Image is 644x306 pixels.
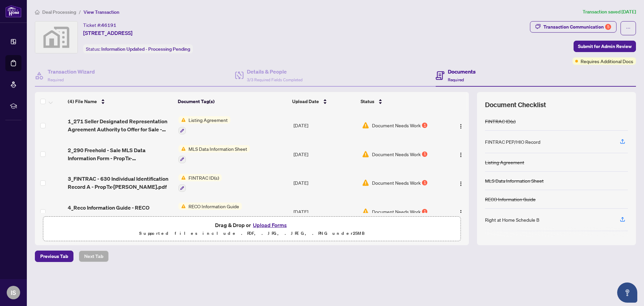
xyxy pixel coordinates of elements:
span: IS [11,288,16,297]
button: Logo [455,149,466,160]
span: Drag & Drop orUpload FormsSupported files include .PDF, .JPG, .JPEG, .PNG under25MB [43,217,461,242]
img: Logo [458,181,464,186]
div: FINTRAC PEP/HIO Record [485,138,540,145]
span: Document Needs Work [372,122,421,129]
img: logo [5,5,21,17]
h4: Transaction Wizard [48,68,95,76]
th: Status [358,92,443,111]
div: 1 [422,151,427,157]
span: Document Needs Work [372,208,421,215]
span: 3_FINTRAC - 630 Individual Identification Record A - PropTx-[PERSON_NAME].pdf [68,175,173,191]
button: Submit for Admin Review [574,41,636,52]
div: Right at Home Schedule B [485,216,539,223]
td: [DATE] [291,140,359,169]
span: RECO Information Guide [186,203,242,210]
td: [DATE] [291,169,359,198]
img: Status Icon [178,174,186,181]
span: 3/3 Required Fields Completed [247,77,303,82]
img: Logo [458,210,464,215]
button: Logo [455,206,466,217]
h4: Details & People [247,68,303,76]
div: Listing Agreement [485,159,524,166]
button: Upload Forms [251,221,289,229]
div: 1 [422,209,427,214]
td: [DATE] [291,197,359,226]
span: Drag & Drop or [215,221,289,229]
span: MLS Data Information Sheet [186,145,250,152]
img: Document Status [362,179,369,186]
span: Document Needs Work [372,150,421,158]
img: Status Icon [178,116,186,124]
li: / [79,8,81,16]
span: Submit for Admin Review [578,41,632,52]
div: Ticket #: [83,21,116,29]
div: Transaction Communication [543,21,611,32]
img: Logo [458,124,464,129]
button: Transaction Communication5 [530,21,616,33]
button: Logo [455,177,466,188]
img: Document Status [362,208,369,215]
span: Status [361,98,374,105]
span: 1_271 Seller Designated Representation Agreement Authority to Offer for Sale - PropTx-[PERSON_NAM... [68,117,173,133]
button: Status IconMLS Data Information Sheet [178,145,250,163]
span: Required [48,77,64,82]
p: Supported files include .PDF, .JPG, .JPEG, .PNG under 25 MB [47,229,457,237]
span: FINTRAC ID(s) [186,174,222,181]
img: svg%3e [35,21,77,53]
h4: Documents [448,68,476,76]
td: [DATE] [291,111,359,140]
span: View Transaction [84,9,119,15]
span: ellipsis [626,26,631,31]
img: Status Icon [178,145,186,152]
img: Document Status [362,122,369,129]
div: RECO Information Guide [485,195,536,203]
span: Previous Tab [40,251,68,262]
img: Document Status [362,150,369,158]
img: Status Icon [178,203,186,210]
span: Listing Agreement [186,116,230,124]
span: 46191 [101,22,116,28]
div: MLS Data Information Sheet [485,177,544,184]
th: Upload Date [289,92,358,111]
th: Document Tag(s) [175,92,289,111]
span: Upload Date [292,98,319,105]
span: (4) File Name [68,98,97,105]
span: Requires Additional Docs [581,57,633,65]
span: Required [448,77,464,82]
span: Information Updated - Processing Pending [101,46,190,52]
span: Document Checklist [485,100,546,110]
div: 1 [422,123,427,128]
th: (4) File Name [65,92,175,111]
span: 4_Reco Information Guide - RECO Forms.pdf [68,204,173,220]
span: [STREET_ADDRESS] [83,29,132,37]
div: 5 [605,24,611,30]
button: Logo [455,120,466,131]
button: Open asap [617,282,637,303]
span: 2_290 Freehold - Sale MLS Data Information Form - PropTx-[PERSON_NAME].pdf [68,146,173,162]
article: Transaction saved [DATE] [583,8,636,16]
span: Deal Processing [42,9,76,15]
button: Previous Tab [35,251,73,262]
span: Document Needs Work [372,179,421,186]
button: Status IconListing Agreement [178,116,230,134]
div: Status: [83,44,193,53]
img: Logo [458,152,464,158]
button: Status IconRECO Information Guide [178,203,242,221]
button: Status IconFINTRAC ID(s) [178,174,222,192]
div: 1 [422,180,427,185]
span: home [35,10,40,14]
div: FINTRAC ID(s) [485,118,516,125]
button: Next Tab [79,251,109,262]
